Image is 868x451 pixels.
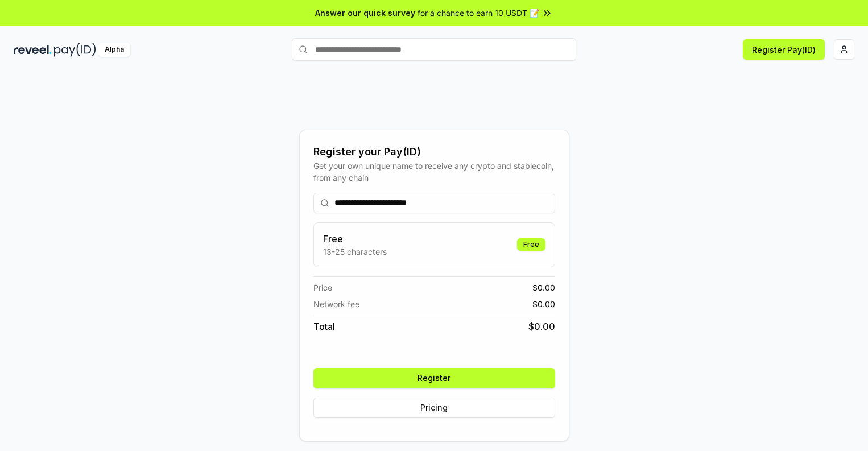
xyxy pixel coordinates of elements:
[532,282,555,293] span: $ 0.00
[313,398,555,418] button: Pricing
[313,160,555,184] div: Get your own unique name to receive any crypto and stablecoin, from any chain
[313,282,332,293] span: Price
[743,39,825,60] button: Register Pay(ID)
[528,320,555,333] span: $ 0.00
[313,298,359,310] span: Network fee
[418,7,539,19] span: for a chance to earn 10 USDT 📝
[323,246,387,258] p: 13-25 characters
[517,238,545,251] div: Free
[98,43,130,57] div: Alpha
[313,368,555,388] button: Register
[532,298,555,310] span: $ 0.00
[54,43,96,57] img: pay_id
[14,43,52,57] img: reveel_dark
[313,144,555,160] div: Register your Pay(ID)
[313,320,335,333] span: Total
[323,232,387,246] h3: Free
[315,7,415,19] span: Answer our quick survey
